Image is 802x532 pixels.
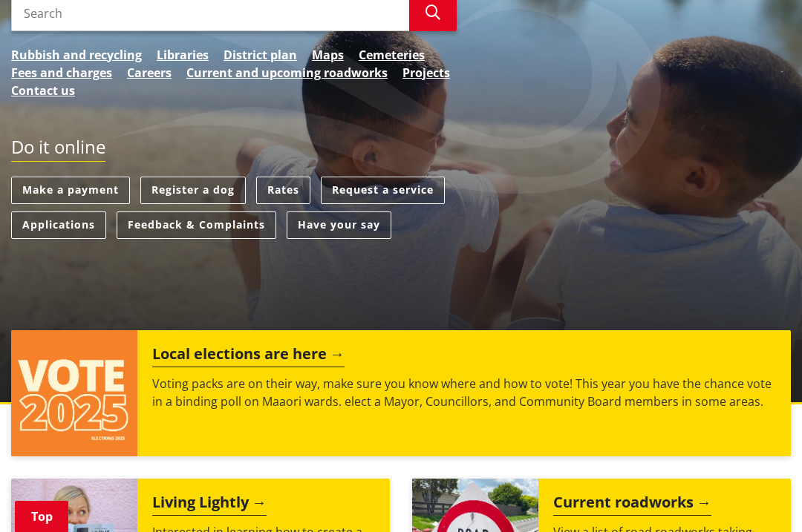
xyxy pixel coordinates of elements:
a: Local elections are here Voting packs are on their way, make sure you know where and how to vote!... [11,330,791,456]
a: Feedback & Complaints [117,211,276,239]
iframe: Messenger Launcher [734,470,787,523]
a: Top [15,501,68,532]
a: District plan [224,46,297,64]
img: Vote 2025 [11,330,137,456]
a: Fees and charges [11,64,112,82]
a: Cemeteries [359,46,425,64]
a: Maps [312,46,344,64]
a: Have your say [287,211,391,239]
p: Voting packs are on their way, make sure you know where and how to vote! This year you have the c... [152,375,776,410]
a: Request a service [321,177,445,204]
h2: Do it online [11,137,105,162]
a: Contact us [11,82,75,99]
a: Projects [402,64,450,82]
a: Rubbish and recycling [11,46,142,64]
a: Current and upcoming roadworks [186,64,388,82]
a: Register a dog [140,177,246,204]
h2: Current roadworks [553,493,711,516]
a: Careers [127,64,172,82]
a: Make a payment [11,177,130,204]
a: Rates [256,177,310,204]
a: Libraries [157,46,209,64]
a: Applications [11,211,106,239]
h2: Living Lightly [152,493,267,516]
h2: Local elections are here [152,345,345,367]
